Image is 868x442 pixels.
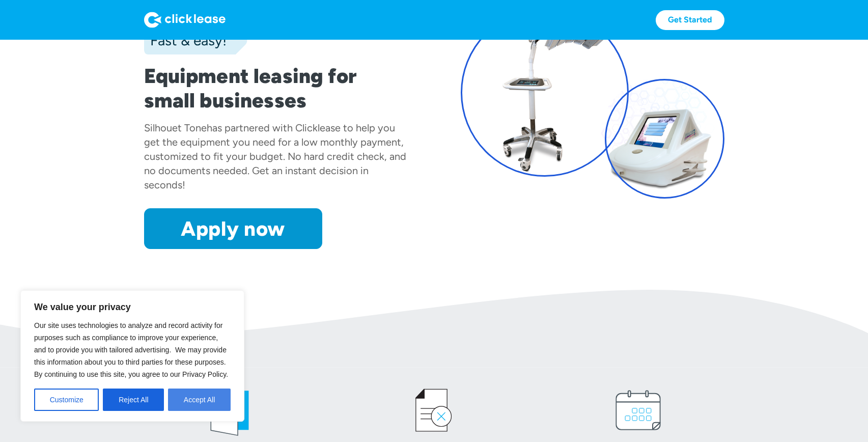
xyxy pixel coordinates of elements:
[144,30,227,50] div: Fast & easy!
[656,10,724,30] a: Get Started
[34,301,231,313] p: We value your privacy
[144,64,408,113] h1: Equipment leasing for small businesses
[144,12,226,28] img: Logo
[144,122,406,191] div: has partnered with Clicklease to help you get the equipment you need for a low monthly payment, c...
[103,389,164,411] button: Reject All
[608,380,669,441] img: calendar icon
[20,290,244,422] div: We value your privacy
[34,389,99,411] button: Customize
[144,208,322,249] a: Apply now
[144,122,207,134] div: Silhouet Tone
[168,389,231,411] button: Accept All
[34,321,228,378] span: Our site uses technologies to analyze and record activity for purposes such as compliance to impr...
[403,380,464,441] img: credit icon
